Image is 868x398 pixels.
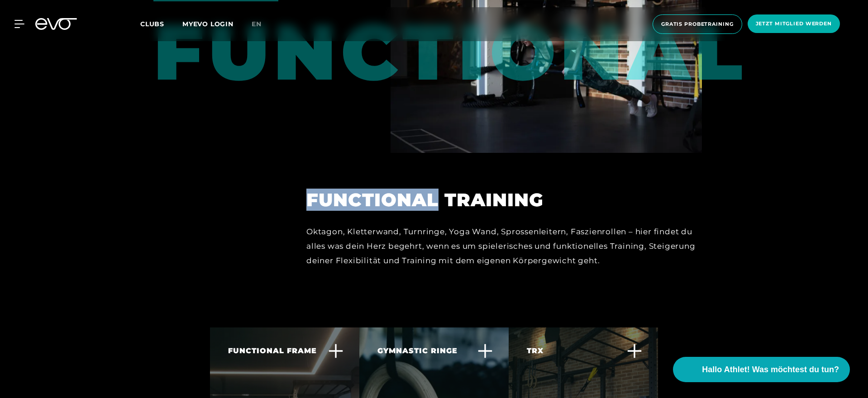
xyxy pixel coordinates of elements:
a: Jetzt Mitglied werden [745,14,843,34]
div: TRX [527,346,544,356]
a: en [252,19,272,29]
a: Gratis Probetraining [650,14,745,34]
span: en [252,20,262,28]
a: MYEVO LOGIN [182,20,234,28]
div: Oktagon, Kletterwand, Turnringe, Yoga Wand, Sprossenleitern, Faszienrollen – hier findet du alles... [306,224,702,268]
button: Hallo Athlet! Was möchtest du tun? [673,357,850,382]
div: GYMNASTIC RINGE [377,346,458,356]
a: Clubs [140,19,182,28]
span: Clubs [140,20,164,28]
div: FUNCTIONAL FRAME [228,346,317,356]
span: Gratis Probetraining [661,20,734,28]
span: Hallo Athlet! Was möchtest du tun? [702,364,839,376]
span: Jetzt Mitglied werden [756,20,832,28]
h2: Functional Training [306,189,702,211]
